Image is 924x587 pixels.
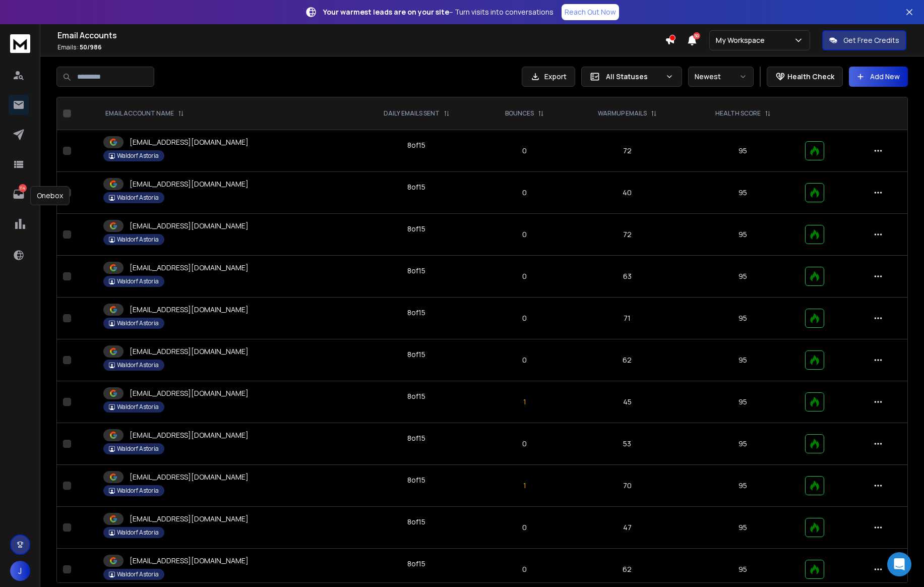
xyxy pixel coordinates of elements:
[130,556,249,566] p: [EMAIL_ADDRESS][DOMAIN_NAME]
[687,256,799,298] td: 95
[407,140,425,150] div: 8 of 15
[487,522,562,533] p: 0
[117,236,159,244] p: Waldorf Astoria
[130,514,249,524] p: [EMAIL_ADDRESS][DOMAIN_NAME]
[693,32,700,39] span: 50
[19,184,27,192] p: 114
[687,423,799,465] td: 95
[767,67,843,87] button: Health Check
[487,271,562,281] p: 0
[130,137,249,147] p: [EMAIL_ADDRESS][DOMAIN_NAME]
[323,7,449,17] strong: Your warmest leads are on your site
[407,182,425,192] div: 8 of 15
[117,194,159,202] p: Waldorf Astoria
[505,109,534,118] p: BOUNCES
[407,349,425,360] div: 8 of 15
[568,130,687,172] td: 72
[606,72,661,82] p: All Statuses
[407,559,425,569] div: 8 of 15
[568,214,687,256] td: 72
[407,266,425,276] div: 8 of 15
[117,152,159,160] p: Waldorf Astoria
[487,564,562,574] p: 0
[130,472,249,482] p: [EMAIL_ADDRESS][DOMAIN_NAME]
[887,552,911,576] div: Open Intercom Messenger
[407,224,425,234] div: 8 of 15
[487,439,562,449] p: 0
[687,465,799,507] td: 95
[487,146,562,156] p: 0
[568,339,687,381] td: 62
[117,403,159,411] p: Waldorf Astoria
[407,433,425,443] div: 8 of 15
[57,43,665,51] p: Emails :
[715,109,761,118] p: HEALTH SCORE
[117,277,159,285] p: Waldorf Astoria
[105,109,184,118] div: EMAIL ACCOUNT NAME
[117,487,159,495] p: Waldorf Astoria
[407,391,425,401] div: 8 of 15
[565,7,616,17] p: Reach Out Now
[130,263,249,273] p: [EMAIL_ADDRESS][DOMAIN_NAME]
[522,67,575,87] button: Export
[117,319,159,327] p: Waldorf Astoria
[130,179,249,189] p: [EMAIL_ADDRESS][DOMAIN_NAME]
[487,188,562,198] p: 0
[487,481,562,491] p: 1
[568,172,687,214] td: 40
[117,445,159,453] p: Waldorf Astoria
[487,355,562,365] p: 0
[117,361,159,369] p: Waldorf Astoria
[568,507,687,549] td: 47
[384,109,440,118] p: DAILY EMAILS SENT
[568,465,687,507] td: 70
[80,43,102,51] span: 50 / 986
[407,517,425,527] div: 8 of 15
[407,475,425,485] div: 8 of 15
[688,67,754,87] button: Newest
[687,172,799,214] td: 95
[130,221,249,231] p: [EMAIL_ADDRESS][DOMAIN_NAME]
[687,214,799,256] td: 95
[787,72,834,82] p: Health Check
[849,67,908,87] button: Add New
[687,130,799,172] td: 95
[10,34,30,53] img: logo
[130,305,249,315] p: [EMAIL_ADDRESS][DOMAIN_NAME]
[57,29,665,41] h1: Email Accounts
[10,561,30,581] button: J
[687,298,799,339] td: 95
[117,529,159,537] p: Waldorf Astoria
[568,423,687,465] td: 53
[598,109,647,118] p: WARMUP EMAILS
[568,298,687,339] td: 71
[562,4,619,20] a: Reach Out Now
[9,184,29,204] a: 114
[487,229,562,240] p: 0
[30,186,70,205] div: Onebox
[130,430,249,440] p: [EMAIL_ADDRESS][DOMAIN_NAME]
[130,346,249,357] p: [EMAIL_ADDRESS][DOMAIN_NAME]
[568,256,687,298] td: 63
[130,388,249,398] p: [EMAIL_ADDRESS][DOMAIN_NAME]
[568,381,687,423] td: 45
[687,507,799,549] td: 95
[822,30,906,50] button: Get Free Credits
[843,35,899,45] p: Get Free Credits
[117,570,159,578] p: Waldorf Astoria
[716,35,769,45] p: My Workspace
[687,339,799,381] td: 95
[487,397,562,407] p: 1
[407,308,425,318] div: 8 of 15
[687,381,799,423] td: 95
[323,7,553,17] p: – Turn visits into conversations
[487,313,562,323] p: 0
